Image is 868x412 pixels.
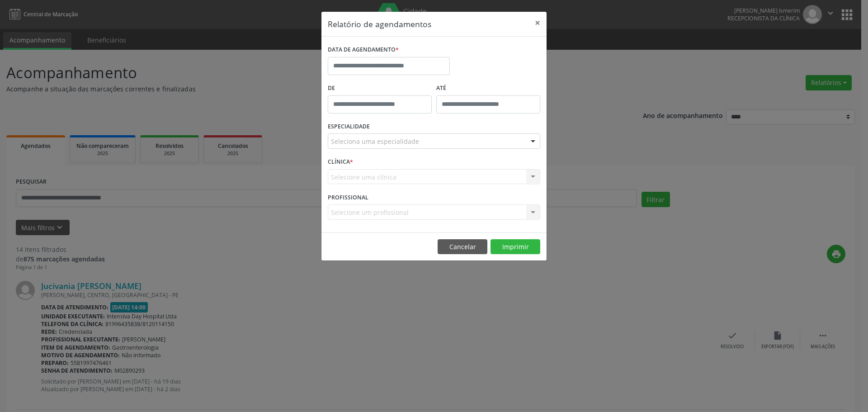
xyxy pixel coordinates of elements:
button: Imprimir [491,239,540,255]
span: Seleciona uma especialidade [331,137,419,146]
h5: Relatório de agendamentos [328,18,431,30]
label: CLÍNICA [328,155,353,169]
label: PROFISSIONAL [328,190,368,204]
label: ESPECIALIDADE [328,120,370,134]
label: ATÉ [436,81,540,95]
button: Close [528,12,547,34]
label: DATA DE AGENDAMENTO [328,43,399,57]
button: Cancelar [438,239,487,255]
label: De [328,81,432,95]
